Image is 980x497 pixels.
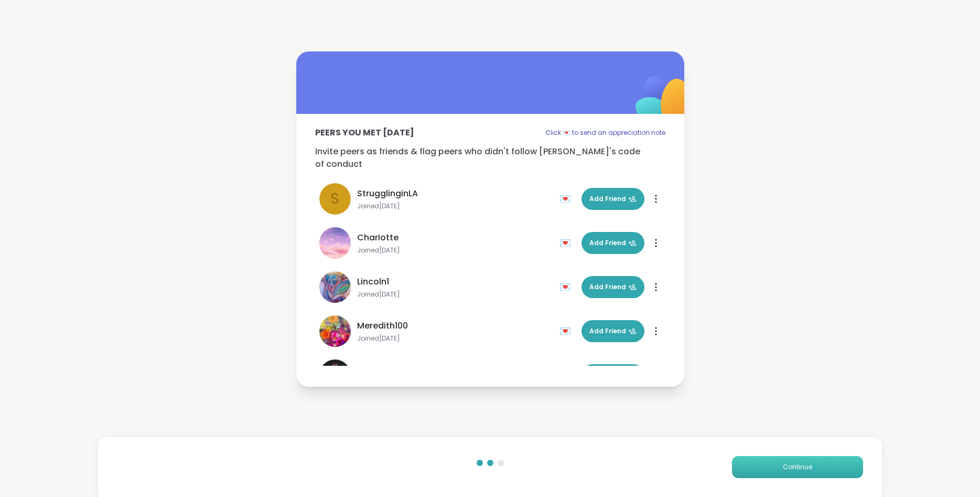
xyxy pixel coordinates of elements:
[559,323,575,340] div: 💌
[589,326,637,336] span: Add Friend
[357,246,553,255] span: Joined [DATE]
[357,202,553,210] span: Joined [DATE]
[581,188,644,210] button: Add Friend
[315,126,414,139] p: Peers you met [DATE]
[581,320,644,342] button: Add Friend
[581,232,644,254] button: Add Friend
[319,359,351,391] img: Hey_Judi
[783,462,812,472] span: Continue
[545,126,665,139] p: Click 💌 to send an appreciation note
[559,279,575,295] div: 💌
[357,364,398,376] span: Hey_Judi
[357,231,399,244] span: CharIotte
[357,187,418,200] span: StrugglinginLA
[319,271,351,303] img: Lincoln1
[559,191,575,207] div: 💌
[357,276,389,288] span: Lincoln1
[611,49,715,153] img: ShareWell Logomark
[581,276,644,298] button: Add Friend
[581,364,644,386] button: Add Friend
[589,282,637,292] span: Add Friend
[319,315,351,347] img: Meredith100
[589,238,637,248] span: Add Friend
[357,290,553,299] span: Joined [DATE]
[319,227,351,259] img: CharIotte
[330,188,339,210] span: S
[315,145,665,171] p: Invite peers as friends & flag peers who didn't follow [PERSON_NAME]'s code of conduct
[732,456,863,478] button: Continue
[357,334,553,343] span: Joined [DATE]
[589,194,637,204] span: Add Friend
[357,320,408,332] span: Meredith100
[559,235,575,251] div: 💌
